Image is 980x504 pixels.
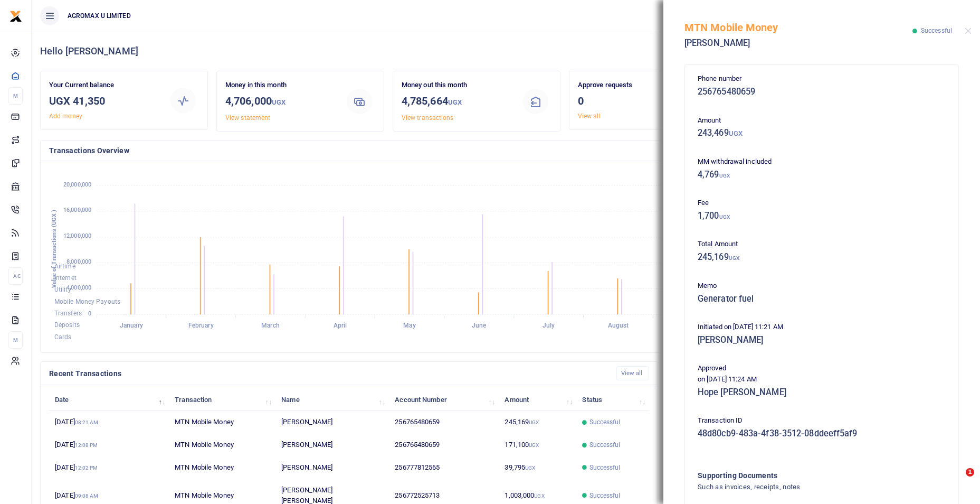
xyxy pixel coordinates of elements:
[589,440,621,450] span: Successful
[275,411,389,434] td: [PERSON_NAME]
[589,491,621,500] span: Successful
[616,366,650,380] a: View all
[402,93,512,110] h3: 4,785,664
[966,468,974,477] span: 1
[272,98,286,106] small: UGX
[8,267,23,285] li: Ac
[698,428,946,439] h5: 48d80cb9-483a-4f38-3512-08ddeeff5af9
[684,38,912,49] h5: [PERSON_NAME]
[719,173,730,179] small: UGX
[225,93,336,110] h3: 4,706,000
[698,87,946,97] h5: 256765480659
[578,80,688,91] p: Approve requests
[698,374,946,385] p: on [DATE] 11:24 AM
[49,145,728,156] h4: Transactions Overview
[529,442,539,448] small: UGX
[51,210,58,288] text: Value of Transactions (UGX )
[965,27,972,34] button: Close
[698,294,946,304] h5: Generator fuel
[275,456,389,479] td: [PERSON_NAME]
[729,129,743,137] small: UGX
[499,411,576,434] td: 245,169
[169,434,275,456] td: MTN Mobile Money
[188,322,214,330] tspan: February
[576,388,649,411] th: Status: activate to sort column ascending
[719,214,730,220] small: UGX
[225,114,270,122] a: View statement
[49,93,159,109] h3: UGX 41,350
[49,456,169,479] td: [DATE]
[698,481,903,493] h4: Such as invoices, receipts, notes
[684,21,912,34] h5: MTN Mobile Money
[49,411,169,434] td: [DATE]
[49,113,82,120] a: Add money
[389,456,499,479] td: 256777812565
[169,411,275,434] td: MTN Mobile Money
[54,298,120,305] span: Mobile Money Payouts
[578,93,688,109] h3: 0
[54,286,71,294] span: Utility
[525,465,535,471] small: UGX
[75,493,99,499] small: 09:08 AM
[729,255,739,261] small: UGX
[334,322,347,330] tspan: April
[499,456,576,479] td: 39,795
[40,45,972,57] h4: Hello [PERSON_NAME]
[63,233,91,240] tspan: 12,000,000
[169,388,275,411] th: Transaction: activate to sort column ascending
[225,80,336,91] p: Money in this month
[9,12,22,20] a: logo-small logo-large logo-large
[698,252,946,263] h5: 245,169
[698,198,946,209] p: Fee
[54,333,72,341] span: Cards
[9,10,22,23] img: logo-small
[698,415,946,426] p: Transaction ID
[63,181,91,188] tspan: 20,000,000
[261,322,280,330] tspan: March
[389,411,499,434] td: 256765480659
[698,156,946,167] p: MM withdrawal included
[698,470,903,481] h4: Supporting Documents
[54,274,77,282] span: Internet
[169,456,275,479] td: MTN Mobile Money
[698,73,946,85] p: Phone number
[472,322,487,330] tspan: June
[543,322,555,330] tspan: July
[66,258,91,265] tspan: 8,000,000
[698,281,946,292] p: Memo
[63,207,91,214] tspan: 16,000,000
[8,87,23,105] li: M
[66,284,91,291] tspan: 4,000,000
[88,310,91,317] tspan: 0
[49,388,169,411] th: Date: activate to sort column descending
[589,417,621,427] span: Successful
[275,388,389,411] th: Name: activate to sort column ascending
[698,239,946,250] p: Total Amount
[120,322,143,330] tspan: January
[448,98,462,106] small: UGX
[8,331,23,349] li: M
[698,211,946,221] h5: 1,700
[275,434,389,456] td: [PERSON_NAME]
[54,263,75,270] span: Airtime
[608,322,629,330] tspan: August
[578,113,601,120] a: View all
[698,363,946,374] p: Approved
[499,388,576,411] th: Amount: activate to sort column ascending
[402,80,512,91] p: Money out this month
[698,322,946,333] p: Initiated on [DATE] 11:21 AM
[54,322,80,329] span: Deposits
[499,434,576,456] td: 171,100
[944,468,969,493] iframe: Intercom live chat
[698,170,946,180] h5: 4,769
[75,419,99,425] small: 08:21 AM
[49,434,169,456] td: [DATE]
[49,80,159,91] p: Your Current balance
[389,388,499,411] th: Account Number: activate to sort column ascending
[75,442,98,448] small: 12:08 PM
[403,322,415,330] tspan: May
[589,463,621,472] span: Successful
[402,114,454,122] a: View transactions
[75,465,98,471] small: 12:02 PM
[49,368,608,379] h4: Recent Transactions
